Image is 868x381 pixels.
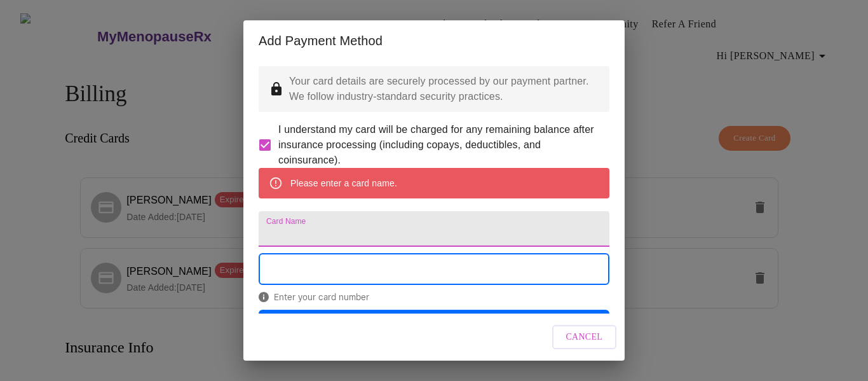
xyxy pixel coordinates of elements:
button: Save Card [259,310,609,342]
span: Cancel [566,329,603,345]
div: Please enter a card name. [290,172,397,195]
p: Your card details are securely processed by our payment partner. We follow industry-standard secu... [289,74,599,104]
button: Cancel [552,325,617,350]
span: I understand my card will be charged for any remaining balance after insurance processing (includ... [278,122,599,168]
iframe: Secure Credit Card Form [259,254,609,284]
span: Enter your card number [259,292,609,302]
h2: Add Payment Method [259,31,609,51]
